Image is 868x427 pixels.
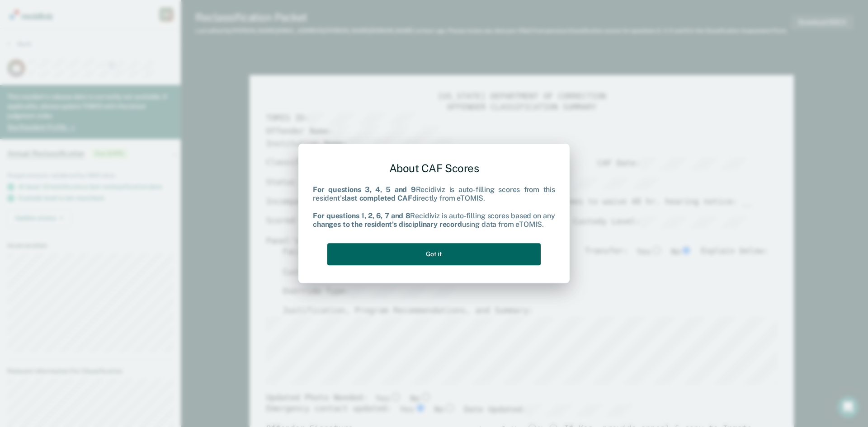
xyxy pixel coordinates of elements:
b: changes to the resident's disciplinary record [313,220,462,229]
b: For questions 3, 4, 5 and 9 [313,186,416,194]
button: Got it [327,243,541,265]
b: For questions 1, 2, 6, 7 and 8 [313,211,410,220]
div: Recidiviz is auto-filling scores from this resident's directly from eTOMIS. Recidiviz is auto-fil... [313,186,555,229]
b: last completed CAF [344,194,412,203]
div: About CAF Scores [313,155,555,182]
